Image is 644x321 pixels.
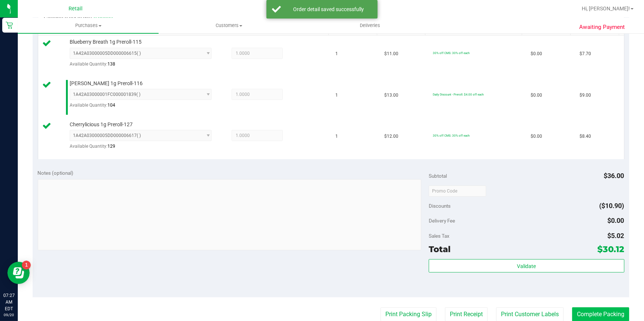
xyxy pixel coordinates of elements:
a: Customers [159,18,299,33]
span: Hi, [PERSON_NAME]! [582,6,630,11]
inline-svg: Retail [6,21,13,29]
span: Purchases [18,22,159,29]
span: Total [429,244,451,254]
span: $8.40 [580,133,591,140]
span: Notes (optional) [38,170,74,176]
span: Discounts [429,199,451,213]
span: Subtotal [429,173,447,179]
span: [PERSON_NAME] 1g Preroll-116 [70,80,143,87]
span: $9.00 [580,92,591,99]
span: $36.00 [604,172,624,180]
div: Order detail saved successfully [285,6,372,13]
span: Awaiting Payment [579,23,625,31]
span: 1 [335,92,338,99]
button: Validate [429,259,624,272]
a: Deliveries [300,18,441,33]
span: $0.00 [531,133,542,140]
span: 129 [107,144,115,149]
span: $30.12 [598,244,624,254]
span: $0.00 [608,217,624,224]
span: Validate [517,263,536,269]
span: 30% off CMS: 30% off each [433,51,470,55]
span: $5.02 [608,232,624,240]
span: Customers [159,22,299,29]
iframe: Resource center unread badge [22,261,31,270]
a: Purchases [18,18,159,33]
span: 1 [335,50,338,57]
span: $7.70 [580,50,591,57]
span: ($10.90) [600,202,624,210]
span: 1 [335,133,338,140]
div: Available Quantity: [70,59,219,73]
span: Retail [69,6,83,12]
span: $12.00 [384,133,398,140]
span: 138 [107,61,115,67]
span: Cherrylicious 1g Preroll-127 [70,121,133,128]
iframe: Resource center [7,262,30,284]
div: Available Quantity: [70,141,219,156]
span: $13.00 [384,92,398,99]
p: 09/20 [3,312,14,318]
span: 104 [107,103,115,108]
span: Delivery Fee [429,218,455,224]
span: Sales Tax [429,233,449,239]
span: $0.00 [531,50,542,57]
span: Blueberry Breath 1g Preroll-115 [70,39,142,46]
input: Promo Code [429,185,486,197]
span: $0.00 [531,92,542,99]
span: Daily Discount - Preroll: $4.00 off each [433,93,484,96]
span: 30% off CMS: 30% off each [433,134,470,137]
span: $11.00 [384,50,398,57]
p: 07:27 AM EDT [3,292,14,312]
div: Available Quantity: [70,100,219,114]
span: Deliveries [350,22,390,29]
